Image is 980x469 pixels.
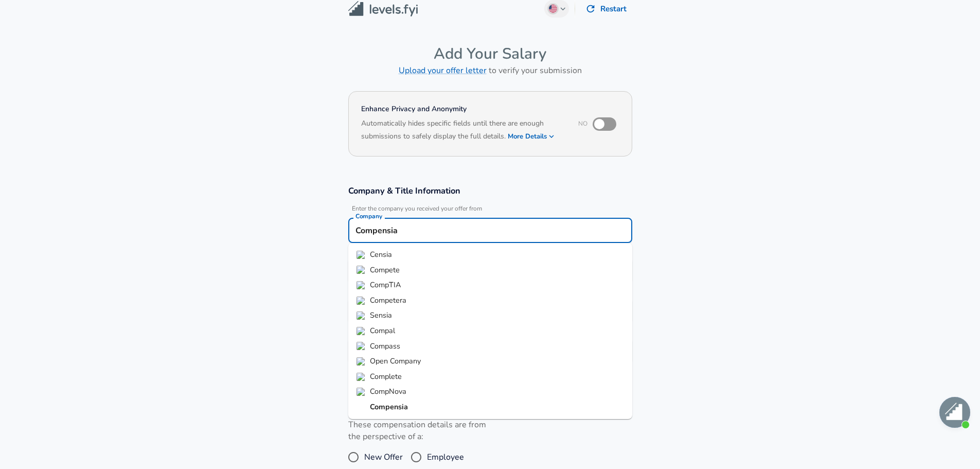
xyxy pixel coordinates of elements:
[370,295,406,305] span: Competera
[357,388,366,396] img: compnova.com
[370,402,408,412] strong: Compensia
[578,119,587,128] span: No
[357,342,366,350] img: compass.com
[357,297,366,305] img: competera.net
[357,266,366,274] img: competewith.com
[370,371,402,381] span: Complete
[348,419,486,443] label: These compensation details are from the perspective of a:
[348,44,632,63] h4: Add Your Salary
[348,63,632,78] h6: to verify your submission
[370,249,392,259] span: Censia
[348,205,632,213] span: Enter the company you received your offer from
[508,129,555,144] button: More Details
[357,373,366,381] img: complete.co.uk
[357,311,366,320] img: sensiaglobal.com
[357,327,366,335] img: compal.com
[939,397,970,428] div: Open chat
[364,451,403,463] span: New Offer
[370,310,392,320] span: Sensia
[370,341,400,351] span: Compass
[370,325,395,336] span: Compal
[355,213,382,219] label: Company
[357,251,366,259] img: censia.com
[361,104,564,114] h4: Enhance Privacy and Anonymity
[427,451,464,463] span: Employee
[399,65,487,76] a: Upload your offer letter
[370,356,421,366] span: Open Company
[357,281,366,289] img: comptia.org
[357,357,366,366] img: opencorporates.com
[348,1,418,17] img: Levels.fyi
[348,185,632,197] h3: Company & Title Information
[549,5,557,13] img: English (US)
[353,222,628,238] input: Google
[370,280,401,290] span: CompTIA
[361,118,564,144] h6: Automatically hides specific fields until there are enough submissions to safely display the full...
[370,265,400,275] span: Compete
[370,386,406,396] span: CompNova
